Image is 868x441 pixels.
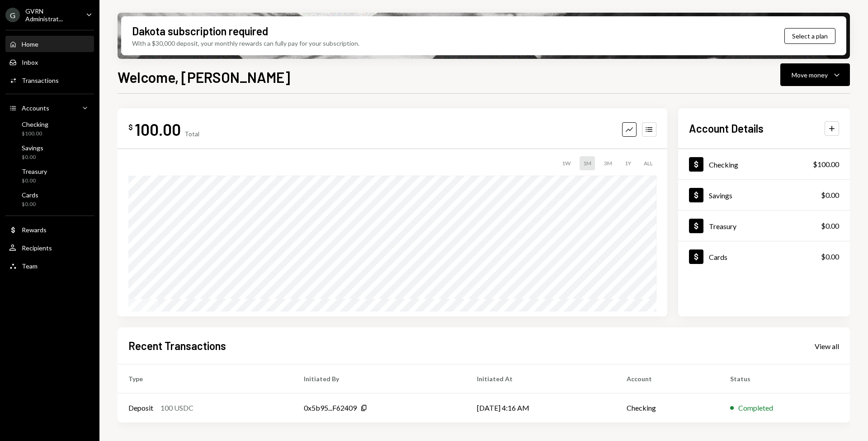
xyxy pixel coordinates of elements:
[304,403,357,413] div: 0x5b95...F62409
[5,54,94,70] a: Inbox
[5,258,94,274] a: Team
[22,77,59,84] div: Transactions
[466,364,616,393] th: Initiated At
[5,221,94,238] a: Rewards
[719,364,850,393] th: Status
[22,226,47,234] div: Rewards
[132,38,359,48] div: With a $30,000 deposit, your monthly rewards can fully pay for your subscription.
[815,342,839,351] div: View all
[580,156,595,170] div: 1M
[678,241,850,272] a: Cards$0.00
[22,104,49,112] div: Accounts
[5,141,94,163] a: Savings$0.00
[738,403,773,413] div: Completed
[709,191,732,200] div: Savings
[821,220,839,231] div: $0.00
[5,240,94,256] a: Recipients
[5,188,94,210] a: Cards$0.00
[22,153,43,161] div: $0.00
[22,177,47,185] div: $0.00
[709,160,738,169] div: Checking
[678,211,850,241] a: Treasury$0.00
[709,253,727,261] div: Cards
[22,120,48,128] div: Checking
[5,165,94,187] a: Treasury$0.00
[678,149,850,179] a: Checking$100.00
[780,63,850,86] button: Move money
[22,262,38,270] div: Team
[709,222,736,230] div: Treasury
[558,156,574,170] div: 1W
[600,156,616,170] div: 3M
[22,191,38,199] div: Cards
[135,119,181,139] div: 100.00
[22,58,38,66] div: Inbox
[678,180,850,210] a: Savings$0.00
[22,130,48,138] div: $100.00
[616,393,719,422] td: Checking
[128,123,133,132] div: $
[22,40,38,48] div: Home
[184,130,199,138] div: Total
[128,403,153,413] div: Deposit
[466,393,616,422] td: [DATE] 4:16 AM
[689,121,764,136] h2: Account Details
[22,201,38,208] div: $0.00
[5,100,94,116] a: Accounts
[784,28,835,44] button: Select a plan
[132,24,268,38] div: Dakota subscription required
[160,403,193,413] div: 100 USDC
[5,36,94,52] a: Home
[128,338,226,353] h2: Recent Transactions
[22,168,47,175] div: Treasury
[640,156,656,170] div: ALL
[821,190,839,201] div: $0.00
[22,244,52,252] div: Recipients
[821,251,839,262] div: $0.00
[22,144,43,152] div: Savings
[5,118,94,139] a: Checking$100.00
[815,341,839,351] a: View all
[25,7,79,23] div: GVRN Administrat...
[5,72,94,88] a: Transactions
[616,364,719,393] th: Account
[293,364,466,393] th: Initiated By
[792,70,828,80] div: Move money
[813,159,839,170] div: $100.00
[5,8,20,22] div: G
[621,156,635,170] div: 1Y
[118,364,293,393] th: Type
[118,68,290,86] h1: Welcome, [PERSON_NAME]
